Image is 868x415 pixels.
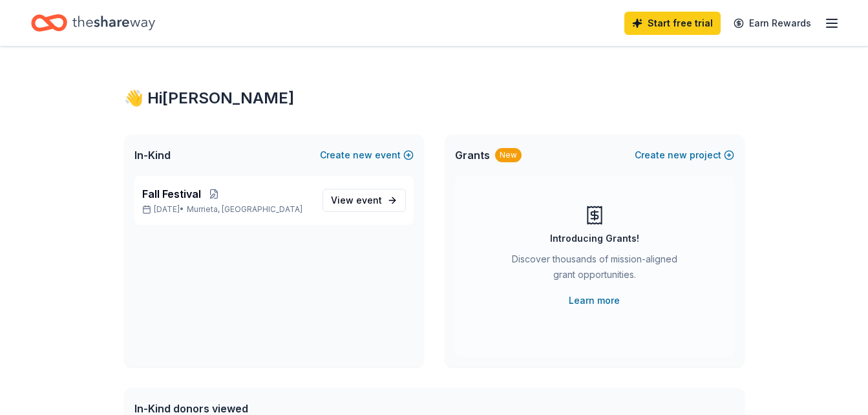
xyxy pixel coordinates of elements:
span: Fall Festival [142,186,201,202]
a: Earn Rewards [726,12,819,35]
a: Learn more [569,293,620,308]
span: In-Kind [134,147,171,163]
span: Grants [455,147,490,163]
span: new [668,147,687,163]
span: Murrieta, [GEOGRAPHIC_DATA] [187,204,302,215]
div: New [495,148,522,162]
span: View [331,193,382,208]
button: Createnewevent [320,147,414,163]
div: 👋 Hi [PERSON_NAME] [124,88,745,109]
p: [DATE] • [142,204,312,215]
span: new [353,147,372,163]
button: Createnewproject [635,147,734,163]
a: View event [323,189,406,212]
div: Introducing Grants! [550,231,639,246]
a: Start free trial [624,12,721,35]
span: event [356,195,382,206]
div: Discover thousands of mission-aligned grant opportunities. [507,251,683,288]
a: Home [31,8,155,38]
